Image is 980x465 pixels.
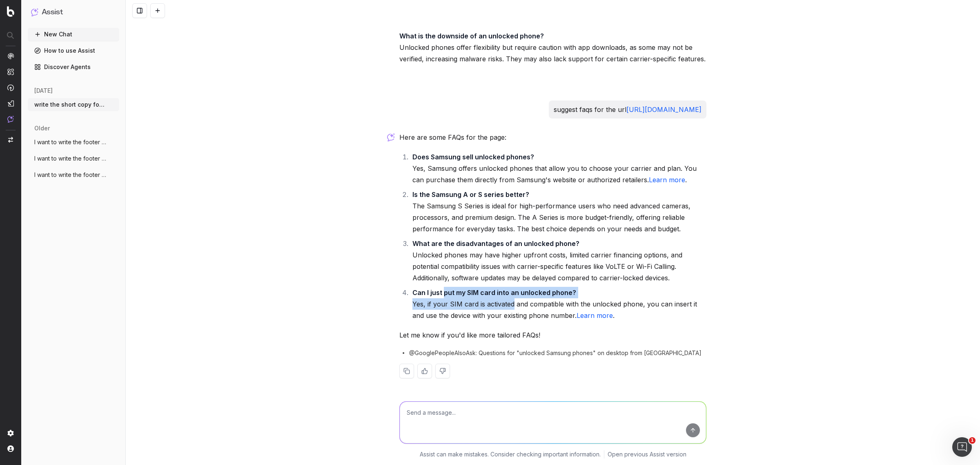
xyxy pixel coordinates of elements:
[412,190,529,199] strong: Is the Samsung A or S series better?
[412,239,579,248] strong: What are the disadvantages of an unlocked phone?
[412,153,534,161] strong: Does Samsung sell unlocked phones?
[7,6,14,17] img: Botify logo
[34,101,106,109] span: write the short copy for the url: https:
[409,349,702,357] span: @GooglePeopleAlsoAsk: Questions for "unlocked Samsung phones" on desktop from [GEOGRAPHIC_DATA]
[399,32,544,40] strong: What is the downside of an unlocked phone?
[28,60,119,74] a: Discover Agents
[608,450,686,458] a: Open previous Assist version
[7,53,14,59] img: Analytics
[8,137,13,143] img: Switch project
[31,8,38,16] img: Assist
[28,44,119,57] a: How to use Assist
[554,104,702,115] p: suggest faqs for the url
[7,100,14,107] img: Studio
[952,437,972,457] iframe: Intercom live chat
[31,7,116,18] button: Assist
[410,287,706,321] li: Yes, if your SIM card is activated and compatible with the unlocked phone, you can insert it and ...
[34,138,106,146] span: I want to write the footer text. The foo
[28,168,119,181] button: I want to write the footer text. The foo
[34,171,106,179] span: I want to write the footer text. The foo
[410,238,706,284] li: Unlocked phones may have higher upfront costs, limited carrier financing options, and potential c...
[42,7,63,18] h1: Assist
[28,152,119,165] button: I want to write the footer text. The foo
[28,136,119,149] button: I want to write the footer text. The foo
[7,68,14,75] img: Intelligence
[7,84,14,91] img: Activation
[399,329,706,341] p: Let me know if you'd like more tailored FAQs!
[28,98,119,111] button: write the short copy for the url: https:
[7,445,14,452] img: My account
[410,151,706,186] li: Yes, Samsung offers unlocked phones that allow you to choose your carrier and plan. You can purch...
[649,176,685,184] a: Learn more
[387,133,395,141] img: Botify assist logo
[969,437,976,444] span: 1
[399,30,706,65] p: Unlocked phones offer flexibility but require caution with app downloads, as some may not be veri...
[34,124,50,132] span: older
[410,189,706,235] li: The Samsung S Series is ideal for high-performance users who need advanced cameras, processors, a...
[412,288,576,297] strong: Can I just put my SIM card into an unlocked phone?
[34,87,53,95] span: [DATE]
[420,450,601,458] p: Assist can make mistakes. Consider checking important information.
[626,105,702,114] a: [URL][DOMAIN_NAME]
[7,116,14,123] img: Assist
[577,311,613,320] a: Learn more
[28,28,119,41] button: New Chat
[34,154,106,163] span: I want to write the footer text. The foo
[399,132,706,143] p: Here are some FAQs for the page:
[7,430,14,436] img: Setting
